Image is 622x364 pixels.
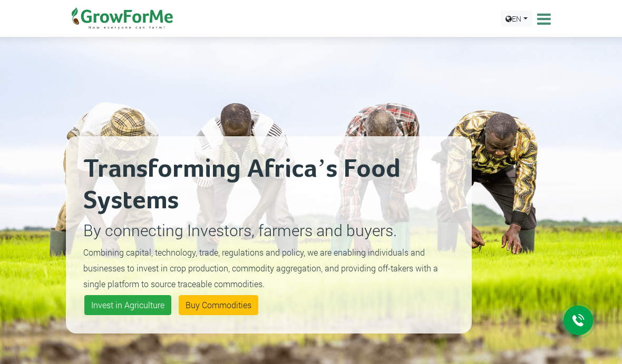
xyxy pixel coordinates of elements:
small: Combining capital, technology, trade, regulations and policy, we are enabling individuals and bus... [83,247,438,289]
p: By connecting Investors, farmers and buyers. [83,218,454,242]
a: EN [501,11,532,27]
a: Invest in Agriculture [84,295,171,315]
a: Buy Commodities [179,295,258,315]
h2: Transforming Africa’s Food Systems [83,154,454,217]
